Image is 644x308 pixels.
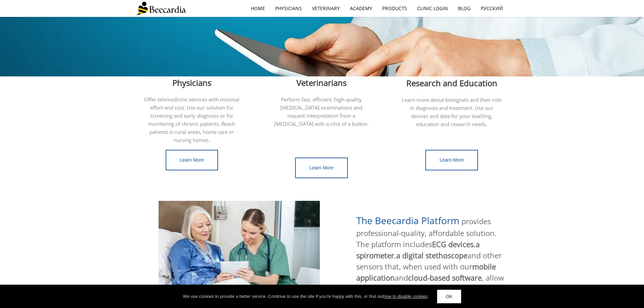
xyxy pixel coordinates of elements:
[356,261,496,283] span: mobile application
[309,165,334,170] span: Learn More
[402,96,501,127] span: Learn more about biosignals and their role in diagnosis and treatment. Use our devices and data f...
[274,96,369,127] span: Perform fast, efficient, high-quality [MEDICAL_DATA] examinations and request interpretation from...
[345,1,377,16] a: Academy
[377,1,412,16] a: Products
[406,77,497,89] span: Research and Education
[356,239,480,260] span: a spirometer
[172,77,211,88] span: Physicians
[307,1,345,16] a: Veterinary
[425,150,478,170] a: Learn More
[180,157,204,163] span: Learn More
[295,158,348,178] a: Learn More
[356,214,459,227] span: The Beecardia Platform
[136,2,186,15] img: Beecardia
[296,77,347,88] span: Veterinarians
[166,150,218,170] a: Learn More
[270,1,307,16] a: Physicians
[246,1,270,16] a: home
[383,294,428,299] a: how to disable cookies
[412,1,453,16] a: Clinic Login
[437,290,461,303] a: OK
[396,250,468,260] span: a digital stethoscope
[144,96,239,143] span: Offer telemedicine services with minimal effort and cost. Use our solution for screening and earl...
[453,1,476,16] a: Blog
[439,157,464,163] span: Learn More
[408,273,482,283] span: cloud-based software
[432,239,474,249] span: ECG devices
[476,1,508,16] a: Русский
[183,293,429,300] div: We use cookies to provide a better service. Continue to use the site If you're happy with this, o...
